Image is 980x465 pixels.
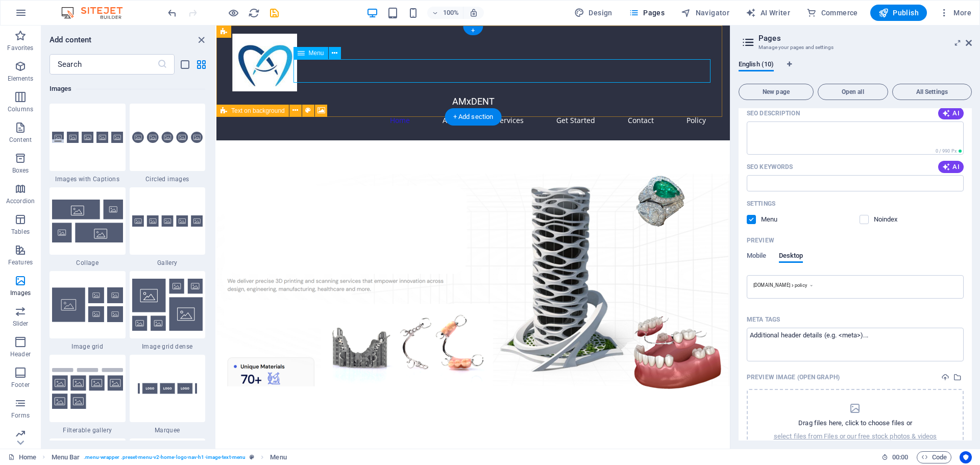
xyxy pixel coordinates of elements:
span: Pages [629,8,665,18]
h6: Add content [50,34,92,46]
span: Text on background [231,108,285,114]
span: New page [743,89,809,95]
h6: Session time [881,451,909,463]
button: AI [938,107,964,119]
div: Collage [50,187,126,267]
img: gallery-filterable.svg [52,368,123,409]
p: Accordion [6,197,35,205]
span: policy [795,282,807,288]
div: Image grid dense [130,271,206,351]
span: Marquee [130,426,206,434]
span: More [939,8,971,18]
span: Calculated pixel length in search results [934,148,964,155]
span: Image grid [50,342,126,351]
button: reload [248,7,260,19]
span: Click to select. Double-click to edit [270,451,286,463]
span: Publish [878,8,919,18]
span: Design [574,8,612,18]
span: 00 00 [892,451,908,463]
div: + Add section [445,108,502,126]
p: Boxes [12,166,29,175]
button: select-media [951,371,964,383]
span: Filterable gallery [50,426,126,434]
p: SEO Description [747,109,800,117]
span: AI [942,163,960,171]
button: undo [166,7,178,19]
div: Image grid [50,271,126,351]
span: AI [942,109,960,117]
img: image-grid.svg [52,287,123,322]
p: This image will be shown when the website is shared on social networks [747,373,840,381]
button: Publish [870,5,927,21]
p: select files from Files or our free stock photos & videos [774,432,937,441]
span: Click to select. Double-click to edit [52,451,80,463]
textarea: Meta tags [747,328,964,361]
div: Design (Ctrl+Alt+Y) [570,5,617,21]
h6: Images [50,83,205,95]
p: Footer [11,381,30,389]
p: Slider [13,320,29,328]
span: Menu [309,50,324,56]
span: Gallery [130,259,206,267]
p: Preview of your page in search results [747,236,774,244]
span: . menu-wrapper .preset-menu-v2-home-logo-nav-h1-image-text-menu [84,451,246,463]
p: Columns [8,105,33,113]
span: Image grid dense [130,342,206,351]
button: save [268,7,280,19]
span: Commerce [806,8,858,18]
img: image-grid-dense.svg [132,279,203,331]
i: Save (Ctrl+S) [268,7,280,19]
p: Enter HTML code here that will be placed inside the <head> tags of your website. Please note that... [747,315,780,324]
div: Gallery [130,187,206,267]
i: On resize automatically adjust zoom level to fit chosen device. [469,8,478,17]
p: Images [10,289,31,297]
div: Images with Captions [50,104,126,183]
div: Marquee [130,355,206,434]
p: Features [8,258,33,266]
i: This element is a customizable preset [250,454,254,460]
p: Elements [8,75,34,83]
p: Drag files here, click to choose files or [798,419,912,428]
span: Desktop [779,250,803,264]
span: Navigator [681,8,729,18]
button: AI [938,161,964,173]
button: More [935,5,975,21]
nav: breadcrumb [52,451,287,463]
span: Images with Captions [50,175,126,183]
button: grid-view [195,58,207,70]
div: dropzone [774,402,937,441]
span: English (10) [739,58,774,72]
span: [DOMAIN_NAME] [753,282,790,288]
button: close panel [195,34,207,46]
button: All Settings [892,84,972,100]
h6: 100% [443,7,459,19]
button: Open all [818,84,888,100]
span: : [899,453,901,461]
button: Click here to leave preview mode and continue editing [227,7,239,19]
p: Instruct search engines to exclude this page from search results. [874,215,907,224]
div: Filterable gallery [50,355,126,434]
p: Header [10,350,31,358]
p: Menu [761,215,794,224]
img: Editor Logo [59,7,135,19]
div: Preview [747,252,803,271]
a: Click to cancel selection. Double-click to open Pages [8,451,36,463]
input: Search [50,54,157,75]
div: Language Tabs [739,60,972,80]
i: Select from the file manager or choose stock photos [953,373,962,381]
button: Design [570,5,617,21]
span: Collage [50,259,126,267]
button: Code [917,451,951,463]
img: images-with-captions.svg [52,132,123,143]
span: Open all [822,89,884,95]
img: collage.svg [52,200,123,242]
button: Commerce [802,5,862,21]
button: Usercentrics [960,451,972,463]
span: 0 / 990 Px [936,149,957,154]
i: Undo: Change pages (Ctrl+Z) [166,7,178,19]
p: SEO Keywords [747,163,793,171]
p: Content [9,136,32,144]
span: All Settings [897,89,967,95]
span: Code [921,451,947,463]
h2: Pages [758,34,972,43]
